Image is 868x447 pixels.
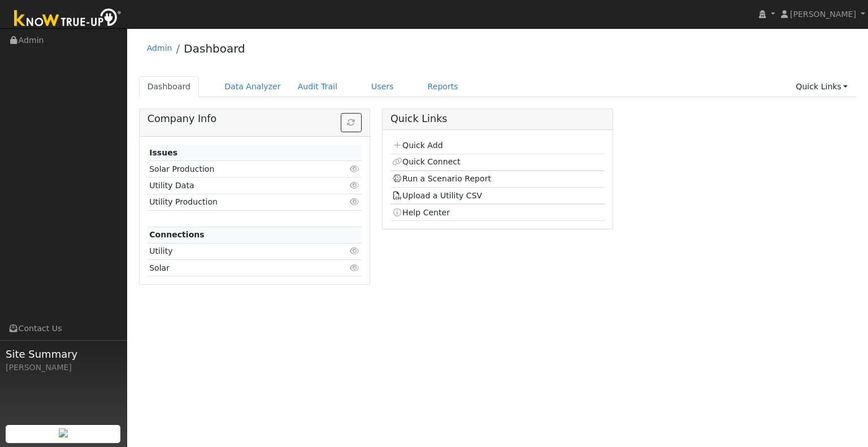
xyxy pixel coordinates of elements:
[350,247,360,255] i: Click to view
[350,181,360,189] i: Click to view
[147,44,172,53] a: Admin
[8,6,127,32] img: Know True-Up
[149,230,205,239] strong: Connections
[392,157,460,166] a: Quick Connect
[419,76,467,97] a: Reports
[787,76,856,97] a: Quick Links
[139,76,199,97] a: Dashboard
[363,76,402,97] a: Users
[147,260,327,276] td: Solar
[392,191,482,200] a: Upload a Utility CSV
[149,148,177,157] strong: Issues
[216,76,289,97] a: Data Analyzer
[392,208,450,217] a: Help Center
[350,165,360,173] i: Click to view
[184,42,245,55] a: Dashboard
[390,113,605,125] h5: Quick Links
[147,177,327,194] td: Utility Data
[59,428,68,437] img: retrieve
[147,243,327,259] td: Utility
[6,346,121,362] span: Site Summary
[392,141,442,150] a: Quick Add
[392,174,491,183] a: Run a Scenario Report
[147,161,327,177] td: Solar Production
[147,194,327,210] td: Utility Production
[289,76,346,97] a: Audit Trail
[350,264,360,272] i: Click to view
[6,362,121,374] div: [PERSON_NAME]
[790,10,856,19] span: [PERSON_NAME]
[350,198,360,206] i: Click to view
[147,113,362,125] h5: Company Info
